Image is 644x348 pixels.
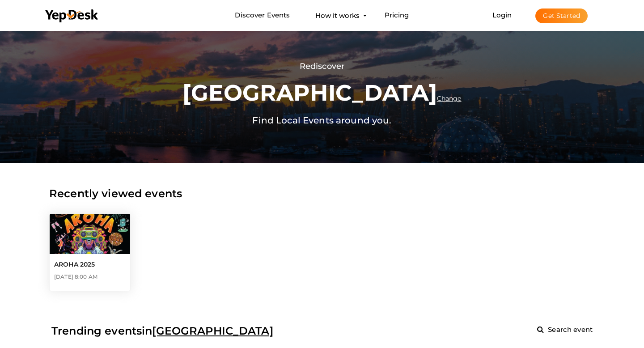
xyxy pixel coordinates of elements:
span: in [142,324,273,337]
a: Pricing [385,7,409,24]
label: Rediscover [300,60,344,73]
a: AROHA 2025 [54,261,126,268]
button: Get Started [535,8,588,23]
label: Recently viewed events [49,185,182,202]
label: [GEOGRAPHIC_DATA] [182,75,436,111]
span: [GEOGRAPHIC_DATA] [152,324,273,337]
a: Discover Events [235,7,290,24]
img: OCVYJIYP_small.jpeg [50,214,130,254]
span: Change [437,94,462,102]
div: [DATE] 8:00 AM [54,273,126,280]
label: Trending events [51,323,273,340]
label: Find Local Events around you. [252,113,391,127]
span: Search event [546,325,593,334]
button: How it works [313,7,362,24]
a: Login [492,11,512,19]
